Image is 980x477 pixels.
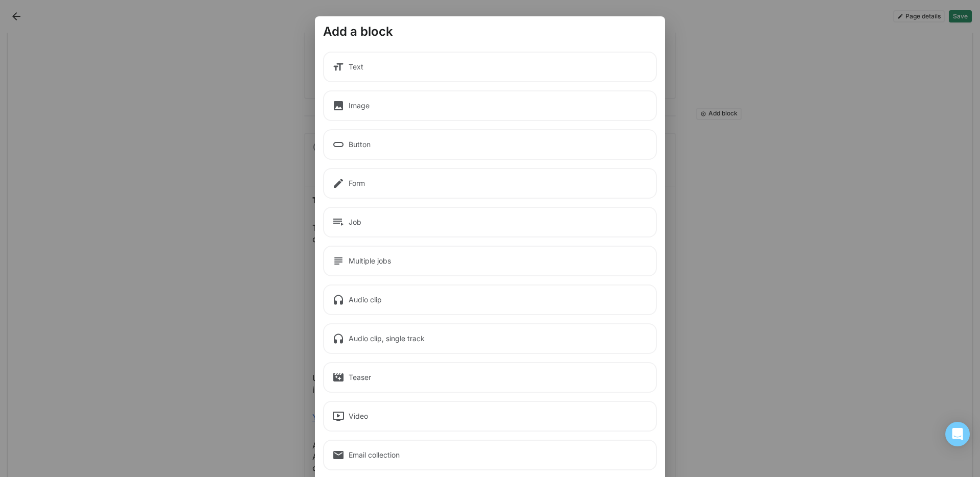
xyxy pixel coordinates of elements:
[323,362,657,393] div: Teaser
[323,90,657,121] div: Image
[323,207,657,237] div: Job
[323,25,657,39] div: Add a block
[323,323,657,354] div: Audio clip, single track
[323,129,657,160] div: Button
[323,440,657,470] div: Email collection
[323,284,657,315] div: Audio clip
[323,168,657,199] div: Form
[323,52,657,82] div: Text
[945,422,970,446] div: Open Intercom Messenger
[323,401,657,432] div: Video
[323,246,657,276] div: Multiple jobs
